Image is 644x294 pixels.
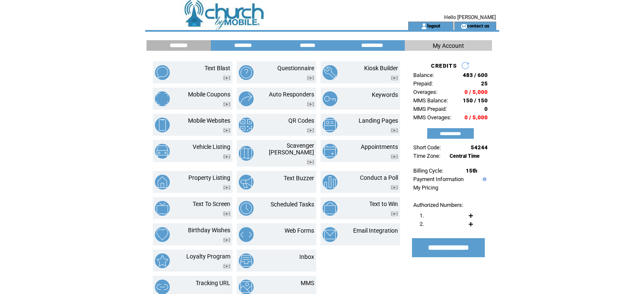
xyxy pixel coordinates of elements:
span: 150 / 150 [463,97,488,104]
img: video.png [391,185,398,190]
a: Kiosk Builder [364,65,398,71]
a: Mobile Coupons [188,91,230,98]
img: qr-codes.png [239,118,254,132]
a: Loyalty Program [186,253,230,260]
img: landing-pages.png [323,118,337,132]
a: Tracking URL [196,280,230,286]
img: text-blast.png [155,65,170,80]
a: Text Blast [205,65,230,71]
img: scavenger-hunt.png [239,146,254,161]
img: vehicle-listing.png [155,144,170,159]
span: MMS Prepaid: [413,106,447,112]
img: video.png [307,160,314,165]
span: 54244 [471,144,488,151]
a: Conduct a Poll [360,174,398,181]
span: Authorized Numbers: [413,202,463,208]
span: Overages: [413,89,437,95]
img: video.png [391,128,398,133]
img: contact_us_icon.gif [461,23,467,30]
img: video.png [223,128,230,133]
span: 0 / 5,000 [464,114,488,121]
a: My Pricing [413,184,438,191]
a: Web Forms [285,227,314,234]
a: Email Integration [353,227,398,234]
img: video.png [391,154,398,159]
img: email-integration.png [323,227,337,242]
a: Payment Information [413,176,464,182]
span: Time Zone: [413,153,440,159]
img: inbox.png [239,253,254,268]
span: Central Time [450,153,480,159]
span: 25 [481,80,488,87]
span: Short Code: [413,144,441,151]
img: keywords.png [323,91,337,106]
span: 0 / 5,000 [464,89,488,95]
span: 0 [484,106,488,112]
a: Auto Responders [269,91,314,98]
span: MMS Balance: [413,97,448,104]
span: Billing Cycle: [413,168,443,174]
img: video.png [223,102,230,107]
a: Scheduled Tasks [271,201,314,208]
img: video.png [223,76,230,80]
span: Prepaid: [413,80,433,87]
img: mobile-websites.png [155,118,170,132]
a: QR Codes [288,117,314,124]
a: Scavenger [PERSON_NAME] [269,142,314,156]
img: video.png [307,102,314,107]
img: property-listing.png [155,175,170,190]
a: Inbox [299,253,314,260]
img: text-to-win.png [323,201,337,216]
img: text-to-screen.png [155,201,170,216]
img: video.png [223,212,230,216]
span: My Account [433,42,464,49]
img: web-forms.png [239,227,254,242]
span: Balance: [413,72,434,78]
a: Appointments [361,143,398,150]
img: kiosk-builder.png [323,65,337,80]
span: Hello [PERSON_NAME] [444,14,496,20]
span: 15th [466,168,477,174]
img: video.png [391,76,398,80]
a: contact us [467,23,489,28]
img: video.png [223,238,230,242]
a: Property Listing [188,174,230,181]
img: loyalty-program.png [155,253,170,268]
img: mobile-coupons.png [155,91,170,106]
img: scheduled-tasks.png [239,201,254,216]
a: Text to Win [369,201,398,207]
img: questionnaire.png [239,65,254,80]
a: Birthday Wishes [188,227,230,234]
span: MMS Overages: [413,114,451,121]
img: appointments.png [323,144,337,159]
img: video.png [223,185,230,190]
img: text-buzzer.png [239,175,254,190]
a: Landing Pages [359,117,398,124]
a: Questionnaire [277,65,314,71]
span: 1. [420,212,424,219]
img: help.gif [481,177,486,181]
a: Text Buzzer [284,175,314,181]
a: logout [427,23,440,28]
span: CREDITS [431,63,457,69]
img: video.png [391,212,398,216]
img: video.png [223,264,230,269]
a: Keywords [372,91,398,98]
img: video.png [307,76,314,80]
a: Vehicle Listing [193,143,230,150]
span: 2. [420,221,424,227]
img: conduct-a-poll.png [323,175,337,190]
a: Text To Screen [193,201,230,207]
img: auto-responders.png [239,91,254,106]
img: account_icon.gif [421,23,427,30]
a: MMS [301,280,314,286]
a: Mobile Websites [188,117,230,124]
span: 483 / 600 [463,72,488,78]
img: video.png [307,128,314,133]
img: video.png [223,154,230,159]
img: birthday-wishes.png [155,227,170,242]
